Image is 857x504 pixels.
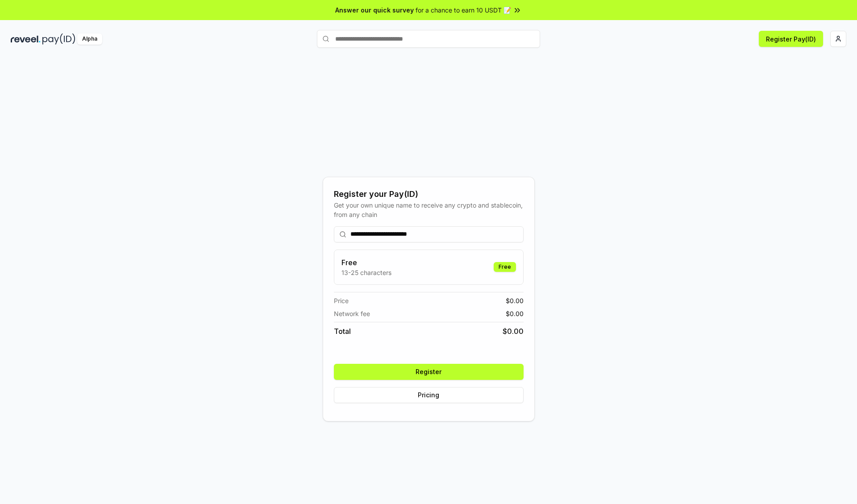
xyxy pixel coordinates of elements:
[503,326,524,337] span: $ 0.00
[334,296,349,305] span: Price
[416,5,511,15] span: for a chance to earn 10 USDT 📝
[42,33,75,45] img: pay_id
[334,188,524,200] div: Register your Pay(ID)
[494,262,516,272] div: Free
[11,33,41,45] img: reveel_dark
[506,309,524,318] span: $ 0.00
[341,268,391,277] p: 13-25 characters
[506,296,524,305] span: $ 0.00
[334,309,370,318] span: Network fee
[341,257,391,268] h3: Free
[334,364,524,380] button: Register
[335,5,414,15] span: Answer our quick survey
[334,387,524,403] button: Pricing
[759,31,823,47] button: Register Pay(ID)
[334,326,351,337] span: Total
[77,33,102,45] div: Alpha
[334,200,524,219] div: Get your own unique name to receive any crypto and stablecoin, from any chain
